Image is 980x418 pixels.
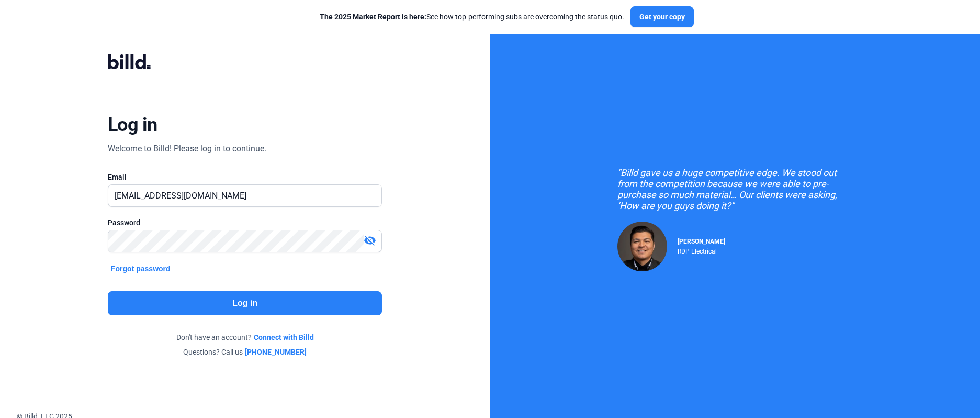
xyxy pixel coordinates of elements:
div: See how top-performing subs are overcoming the status quo. [320,12,624,22]
button: Get your copy [630,6,694,27]
button: Log in [108,291,382,315]
div: Don't have an account? [108,332,382,343]
span: [PERSON_NAME] [678,238,725,245]
mat-icon: visibility_off [364,234,376,247]
span: The 2025 Market Report is here: [320,13,426,21]
a: [PHONE_NUMBER] [245,347,307,357]
div: Email [108,172,382,182]
div: Questions? Call us [108,347,382,357]
img: Raul Pacheco [617,222,667,271]
a: Connect with Billd [254,332,314,343]
div: RDP Electrical [678,245,725,255]
div: Welcome to Billd! Please log in to continue. [108,142,266,155]
div: Password [108,217,382,228]
button: Forgot password [108,263,174,274]
div: Log in [108,113,157,136]
div: "Billd gave us a huge competitive edge. We stood out from the competition because we were able to... [617,167,853,211]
